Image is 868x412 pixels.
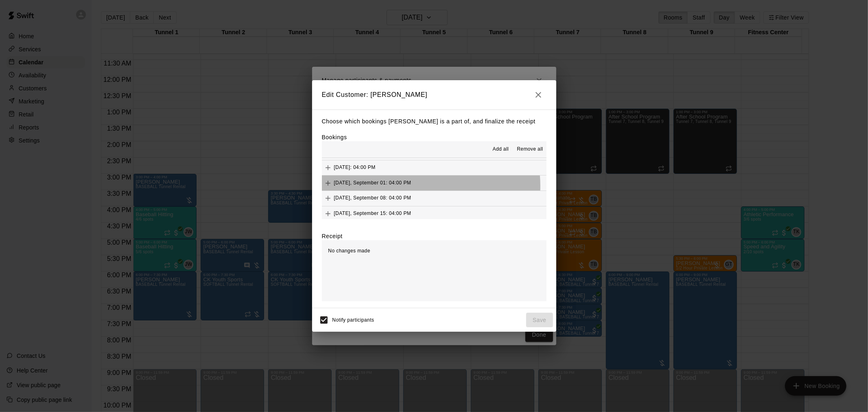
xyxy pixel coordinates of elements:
span: Add [322,180,334,186]
button: Add[DATE], September 15: 04:00 PM [322,206,547,221]
span: Remove all [517,145,543,153]
span: [DATE], September 15: 04:00 PM [334,210,411,216]
button: Add all [488,143,514,156]
label: Bookings [322,134,347,140]
h2: Edit Customer: [PERSON_NAME] [312,80,556,110]
span: [DATE], September 08: 04:00 PM [334,195,411,201]
button: Remove all [514,143,546,156]
button: Add[DATE], September 01: 04:00 PM [322,175,547,191]
span: Add [322,195,334,201]
span: [DATE]: 04:00 PM [334,164,376,170]
span: Add [322,164,334,170]
button: Add[DATE], September 08: 04:00 PM [322,191,547,206]
span: Add all [493,145,509,153]
button: Add[DATE]: 04:00 PM [322,160,547,175]
p: Choose which bookings [PERSON_NAME] is a part of, and finalize the receipt [322,116,547,127]
label: Receipt [322,232,343,240]
span: Notify participants [332,317,374,323]
span: [DATE], September 01: 04:00 PM [334,180,411,186]
span: No changes made [328,248,370,254]
span: Add [322,210,334,216]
